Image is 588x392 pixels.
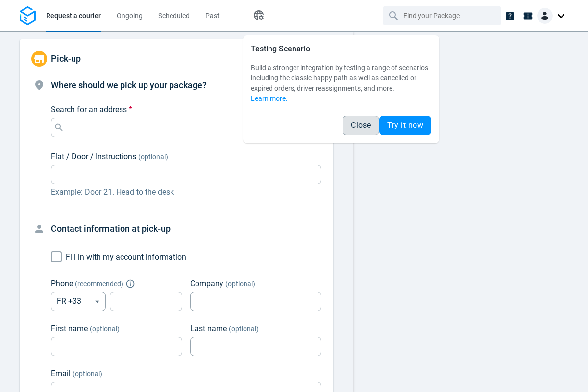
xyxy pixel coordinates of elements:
[225,280,255,288] span: (optional)
[51,292,106,311] div: FR +33
[117,12,143,20] span: Ongoing
[403,6,483,25] input: Find your Package
[229,325,259,333] span: (optional)
[90,325,120,333] span: (optional)
[73,370,102,378] span: (optional)
[51,222,321,236] h4: Contact information at pick-up
[387,122,423,129] span: Try it now
[343,116,379,135] button: Close
[51,369,71,378] span: Email
[46,12,101,20] span: Request a courier
[379,116,431,135] button: Try it now
[20,39,333,78] div: Pick-up
[351,122,371,129] span: Close
[20,6,36,25] img: Logo
[205,12,220,20] span: Past
[138,153,168,161] span: (optional)
[190,279,223,288] span: Company
[158,12,190,20] span: Scheduled
[127,281,133,287] button: Explain "Recommended"
[251,64,428,92] span: Build a stronger integration by testing a range of scenarios including the classic happy path as ...
[66,252,186,262] span: Fill in with my account information
[51,53,81,64] span: Pick-up
[190,324,227,333] span: Last name
[537,8,553,24] img: Client
[51,279,73,288] span: Phone
[51,152,136,161] span: Flat / Door / Instructions
[51,324,88,333] span: First name
[251,44,310,53] span: Testing Scenario
[51,186,321,198] p: Example: Door 21. Head to the desk
[75,280,123,288] span: ( recommended )
[51,105,127,114] span: Search for an address
[251,95,288,102] a: Learn more.
[51,80,207,90] span: Where should we pick up your package?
